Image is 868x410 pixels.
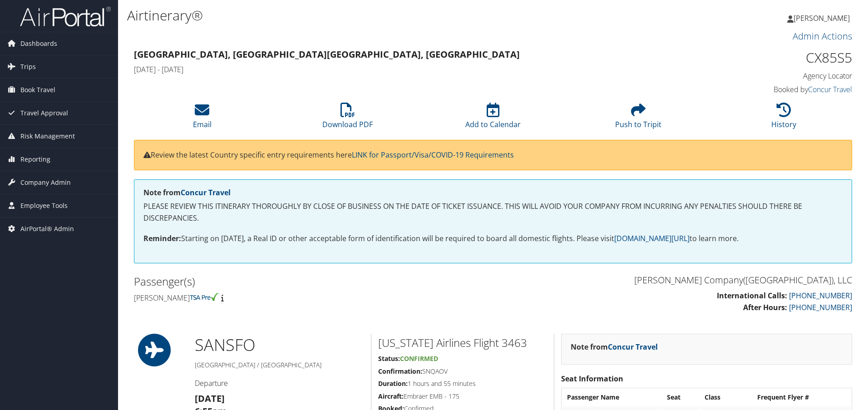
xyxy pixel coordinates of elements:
[134,48,520,60] strong: [GEOGRAPHIC_DATA], [GEOGRAPHIC_DATA] [GEOGRAPHIC_DATA], [GEOGRAPHIC_DATA]
[20,32,57,55] span: Dashboards
[683,71,852,81] h4: Agency Locator
[134,293,486,303] h4: [PERSON_NAME]
[465,108,521,129] a: Add to Calendar
[322,108,373,129] a: Download PDF
[378,335,547,351] h2: [US_STATE] Airlines Flight 3463
[400,354,438,363] span: Confirmed
[20,148,50,171] span: Reporting
[20,171,71,194] span: Company Admin
[771,108,796,129] a: History
[561,374,623,384] strong: Seat Information
[378,392,547,401] h5: Embraer EMB - 175
[20,217,74,240] span: AirPortal® Admin
[378,354,400,363] strong: Status:
[787,5,859,32] a: [PERSON_NAME]
[753,389,851,405] th: Frequent Flyer #
[143,233,843,245] p: Starting on [DATE], a Real ID or other acceptable form of identification will be required to boar...
[378,392,404,400] strong: Aircraft:
[181,188,231,198] a: Concur Travel
[717,291,787,301] strong: International Calls:
[195,378,364,388] h4: Departure
[378,367,547,376] h5: SNQAOV
[143,201,843,224] p: PLEASE REVIEW THIS ITINERARY THOROUGHLY BY CLOSE OF BUSINESS ON THE DATE OF TICKET ISSUANCE. THIS...
[143,188,231,198] strong: Note from
[20,125,75,148] span: Risk Management
[127,6,615,25] h1: Airtinerary®
[143,233,181,243] strong: Reminder:
[683,84,852,94] h4: Booked by
[193,108,212,129] a: Email
[195,392,225,405] strong: [DATE]
[190,293,219,301] img: tsa-precheck.png
[571,342,658,352] strong: Note from
[500,274,852,287] h3: [PERSON_NAME] Company([GEOGRAPHIC_DATA]), LLC
[352,150,514,160] a: LINK for Passport/Visa/COVID-19 Requirements
[195,334,364,356] h1: SAN SFO
[789,302,852,312] a: [PHONE_NUMBER]
[378,367,422,375] strong: Confirmation:
[683,48,852,67] h1: CX85S5
[20,194,68,217] span: Employee Tools
[615,108,661,129] a: Push to Tripit
[20,6,111,27] img: airportal-logo.png
[614,233,690,243] a: [DOMAIN_NAME][URL]
[143,149,843,161] p: Review the latest Country specific entry requirements here
[743,302,787,312] strong: After Hours:
[794,13,850,23] span: [PERSON_NAME]
[195,361,364,370] h5: [GEOGRAPHIC_DATA] / [GEOGRAPHIC_DATA]
[20,55,36,78] span: Trips
[134,274,486,289] h2: Passenger(s)
[20,102,68,124] span: Travel Approval
[378,379,547,388] h5: 1 hours and 55 minutes
[700,389,752,405] th: Class
[793,30,852,42] a: Admin Actions
[662,389,699,405] th: Seat
[378,379,408,388] strong: Duration:
[20,79,55,101] span: Book Travel
[608,342,658,352] a: Concur Travel
[789,291,852,301] a: [PHONE_NUMBER]
[562,389,661,405] th: Passenger Name
[134,64,669,74] h4: [DATE] - [DATE]
[808,84,852,94] a: Concur Travel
